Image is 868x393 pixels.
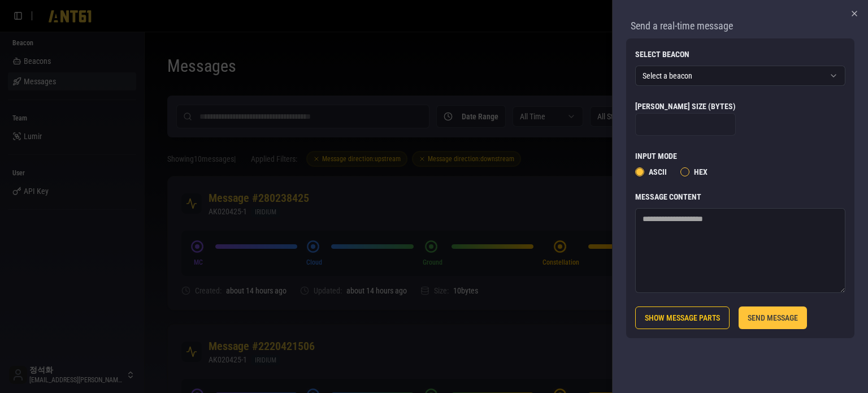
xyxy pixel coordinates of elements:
label: ASCII [649,168,667,176]
label: [PERSON_NAME] Size (bytes) [635,102,736,111]
label: Input Mode [635,152,677,161]
label: Select Beacon [635,50,689,59]
div: Send a real-time message [626,14,854,38]
button: SHOW MESSAGE PARTS [635,306,730,329]
label: Hex [694,168,708,176]
label: Message Content [635,192,701,201]
button: SEND MESSAGE [739,306,807,329]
